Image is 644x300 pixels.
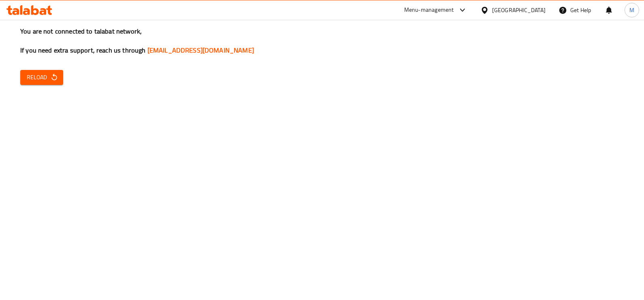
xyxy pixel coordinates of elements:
[27,72,57,82] span: Reload
[20,27,624,55] h3: You are not connected to talabat network, If you need extra support, reach us through
[492,6,546,15] div: [GEOGRAPHIC_DATA]
[629,6,634,15] span: M
[404,5,454,15] div: Menu-management
[147,44,254,56] a: [EMAIL_ADDRESS][DOMAIN_NAME]
[20,70,63,85] button: Reload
